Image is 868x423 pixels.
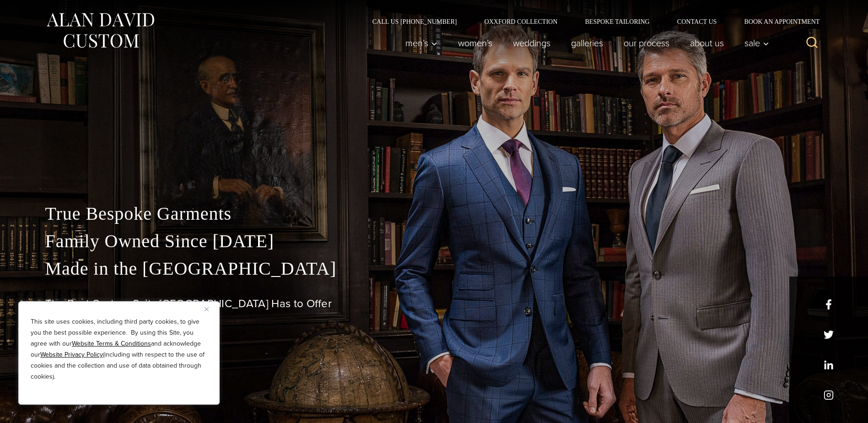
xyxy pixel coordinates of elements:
img: Close [205,307,209,311]
a: Website Terms & Conditions [72,339,151,348]
h1: The Best Custom Suits [GEOGRAPHIC_DATA] Has to Offer [45,297,823,310]
nav: Secondary Navigation [359,18,823,25]
a: Our Process [613,34,679,52]
p: True Bespoke Garments Family Owned Since [DATE] Made in the [GEOGRAPHIC_DATA] [45,200,823,282]
nav: Primary Navigation [395,34,774,52]
a: Call Us [PHONE_NUMBER] [359,18,471,25]
a: Women’s [447,34,502,52]
a: Oxxford Collection [470,18,571,25]
a: Galleries [561,34,613,52]
img: Alan David Custom [45,10,155,51]
a: weddings [502,34,561,52]
a: Book an Appointment [730,18,823,25]
a: Bespoke Tailoring [571,18,663,25]
iframe: Opens a widget where you can chat to one of our agents [810,396,859,418]
button: View Search Form [801,32,823,54]
a: Contact Us [663,18,731,25]
p: This site uses cookies, including third party cookies, to give you the best possible experience. ... [31,316,207,382]
a: About Us [679,34,734,52]
button: Close [205,304,216,315]
a: Website Privacy Policy [40,350,103,359]
span: Men’s [405,38,437,48]
span: Sale [744,38,769,48]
